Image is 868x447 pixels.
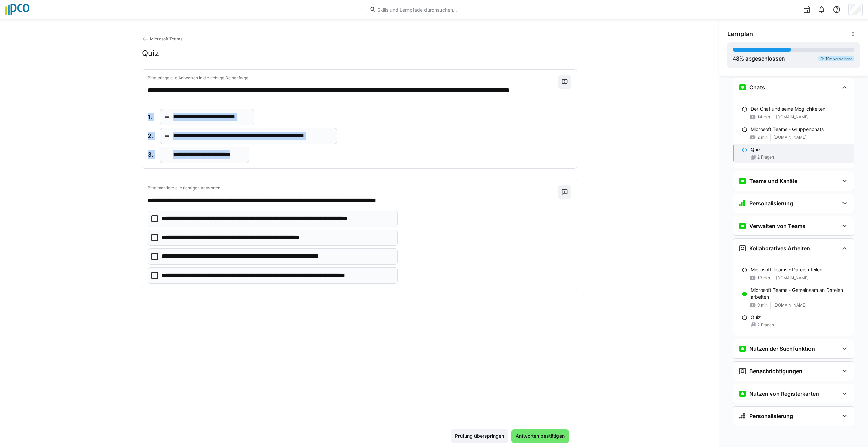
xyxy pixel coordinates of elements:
h3: Nutzen der Suchfunktion [749,345,815,352]
h3: Personalisierung [749,413,793,419]
span: 1. [148,113,154,121]
a: Microsoft Teams [142,36,183,42]
span: Antworten bestätigen [515,433,566,440]
h3: Personalisierung [749,200,793,207]
h3: Kollaboratives Arbeiten [749,245,810,252]
h3: Benachrichtigungen [749,368,802,375]
p: Quiz [751,314,761,321]
span: 2. [148,132,154,140]
p: Microsoft Teams - Gruppenchats [751,126,824,133]
span: [DOMAIN_NAME] [776,114,809,120]
p: Microsoft Teams - Dateien teilen [751,266,822,273]
span: 13 min [757,275,770,281]
span: 2 min [757,135,768,140]
p: Bitte markiere alle richtigen Antworten. [148,185,558,191]
div: % abgeschlossen [733,54,785,63]
span: [DOMAIN_NAME] [776,275,809,281]
input: Skills und Lernpfade durchsuchen… [377,6,498,13]
button: Prüfung überspringen [451,429,508,443]
span: 3. [148,150,154,159]
p: Microsoft Teams - Gemeinsam an Dateien arbeiten [751,287,849,300]
span: 9 min [757,302,768,308]
h3: Chats [749,84,765,91]
h3: Teams und Kanäle [749,178,797,184]
span: [DOMAIN_NAME] [773,302,806,308]
p: Quiz [751,146,761,153]
h3: Nutzen von Registerkarten [749,390,819,397]
button: Antworten bestätigen [511,429,569,443]
div: 2h 19m verbleibend [818,56,854,61]
span: Microsoft Teams [150,36,182,42]
span: [DOMAIN_NAME] [773,135,806,140]
h2: Quiz [142,48,159,59]
span: Prüfung überspringen [454,433,505,440]
span: 48 [733,55,739,62]
p: Bitte bringe alle Antworten in die richtige Reihenfolge. [148,75,558,81]
h3: Verwalten von Teams [749,222,805,229]
span: 2 Fragen [757,154,774,160]
span: 2 Fragen [757,322,774,328]
p: Der Chat und seine Möglichkeiten [751,105,825,112]
span: 14 min [757,114,770,120]
span: Lernplan [727,30,753,38]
